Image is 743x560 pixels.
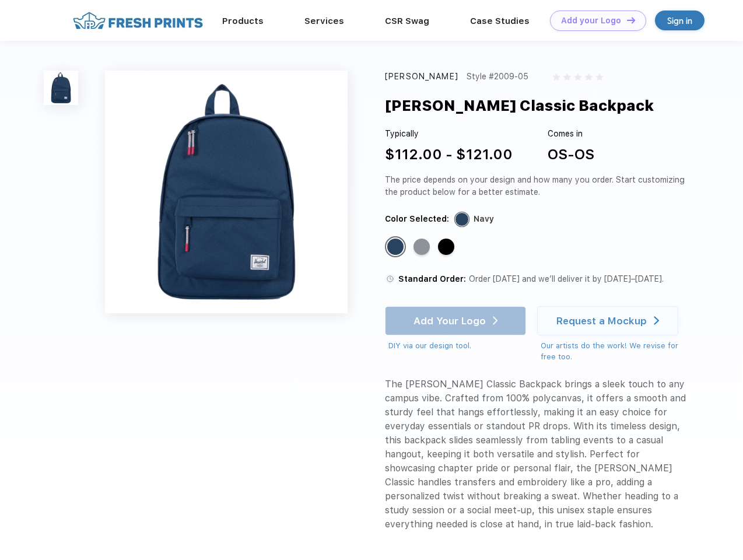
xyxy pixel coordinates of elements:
div: Navy [474,213,494,225]
img: gray_star.svg [574,73,581,80]
div: Request a Mockup [556,315,647,327]
img: func=resize&h=640 [105,71,348,313]
img: gray_star.svg [585,73,592,80]
span: Order [DATE] and we’ll deliver it by [DATE]–[DATE]. [469,274,664,283]
img: gray_star.svg [596,73,603,80]
div: The [PERSON_NAME] Classic Backpack brings a sleek touch to any campus vibe. Crafted from 100% pol... [385,377,689,531]
div: Comes in [548,128,594,140]
span: Standard Order: [398,274,466,283]
div: OS-OS [548,144,594,165]
div: Typically [385,128,513,140]
div: $112.00 - $121.00 [385,144,513,165]
div: Black [438,239,454,255]
img: gray_star.svg [563,73,570,80]
div: DIY via our design tool. [388,340,526,352]
div: Navy [387,239,404,255]
div: Color Selected: [385,213,449,225]
img: standard order [385,274,395,284]
div: Sign in [667,14,692,27]
div: Our artists do the work! We revise for free too. [541,340,689,363]
img: gray_star.svg [553,73,560,80]
div: [PERSON_NAME] Classic Backpack [385,94,654,117]
img: white arrow [654,316,659,325]
img: fo%20logo%202.webp [69,10,206,31]
a: Products [222,16,264,26]
div: Raven Crosshatch [413,239,430,255]
div: Style #2009-05 [467,71,528,83]
div: Add your Logo [561,16,621,26]
div: [PERSON_NAME] [385,71,458,83]
img: DT [627,17,635,23]
div: The price depends on your design and how many you order. Start customizing the product below for ... [385,174,689,198]
img: func=resize&h=100 [44,71,78,105]
a: Sign in [655,10,705,30]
